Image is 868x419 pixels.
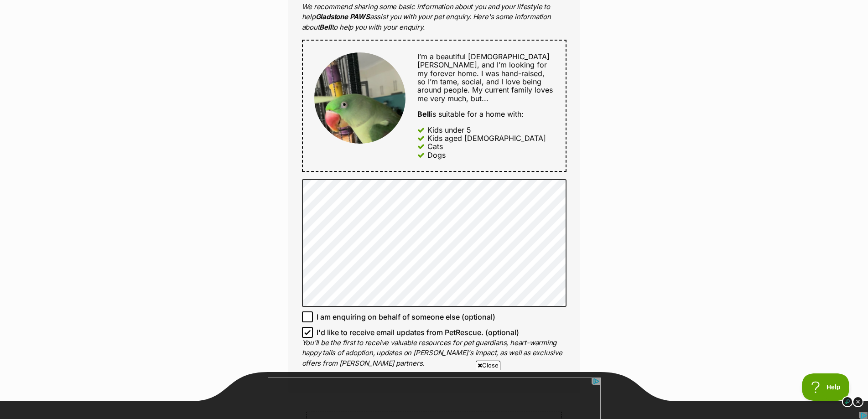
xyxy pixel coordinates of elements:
span: I'd like to receive email updates from PetRescue. (optional) [317,327,519,338]
strong: Bell [319,23,331,31]
strong: Bell [417,109,431,119]
span: I’m a beautiful [DEMOGRAPHIC_DATA] [PERSON_NAME], and I’m looking for my forever home. I was hand... [417,52,553,103]
p: We recommend sharing some basic information about you and your lifestyle to help assist you with ... [302,2,567,33]
img: close_dark.svg [852,396,863,407]
p: You'll be the first to receive valuable resources for pet guardians, heart-warming happy tails of... [302,338,567,369]
span: Close [476,361,500,370]
div: Kids under 5 [427,126,471,134]
img: info_dark.svg [842,396,853,407]
div: Cats [427,142,443,150]
strong: Gladstone PAWS [316,12,370,21]
div: is suitable for a home with: [417,110,554,118]
img: Bell [314,52,405,144]
iframe: advertisement [268,6,600,47]
div: Dogs [427,151,446,159]
div: Kids aged [DEMOGRAPHIC_DATA] [427,134,546,142]
span: I am enquiring on behalf of someone else (optional) [317,311,495,322]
